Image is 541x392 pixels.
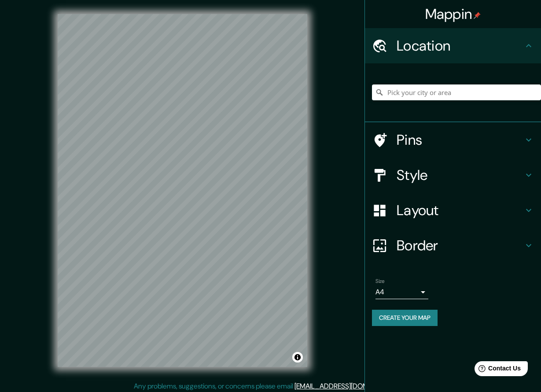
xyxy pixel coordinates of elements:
a: [EMAIL_ADDRESS][DOMAIN_NAME] [294,381,403,391]
div: A4 [375,285,428,299]
h4: Layout [397,201,523,219]
p: Any problems, suggestions, or concerns please email . [134,381,405,392]
button: Toggle attribution [292,352,303,363]
h4: Style [397,166,523,184]
div: Style [365,158,541,193]
canvas: Map [58,14,307,367]
iframe: Help widget launcher [463,358,531,382]
img: pin-icon.png [474,12,481,19]
label: Size [375,278,385,285]
div: Location [365,28,541,63]
h4: Pins [397,131,523,149]
h4: Mappin [425,5,481,23]
button: Create your map [372,310,438,326]
h4: Border [397,237,523,254]
input: Pick your city or area [372,84,541,100]
h4: Location [397,37,523,55]
div: Pins [365,122,541,158]
div: Border [365,228,541,263]
div: Layout [365,193,541,228]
